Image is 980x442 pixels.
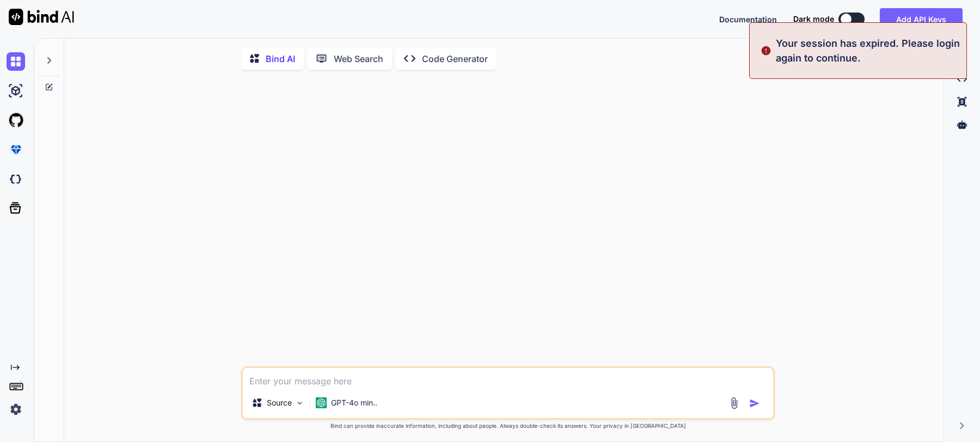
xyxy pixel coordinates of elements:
[331,397,377,408] p: GPT-4o min..
[749,398,760,409] img: icon
[422,52,488,65] p: Code Generator
[7,400,25,419] img: settings
[316,397,327,408] img: GPT-4o mini
[719,14,777,25] button: Documentation
[728,397,740,409] img: attachment
[267,397,292,408] p: Source
[266,52,295,65] p: Bind AI
[295,398,304,408] img: Pick Models
[7,140,25,159] img: premium
[793,14,834,24] span: Dark mode
[7,52,25,71] img: chat
[7,170,25,188] img: darkCloudIdeIcon
[9,9,74,25] img: Bind AI
[241,422,775,430] p: Bind can provide inaccurate information, including about people. Always double-check its answers....
[334,52,383,65] p: Web Search
[776,36,960,65] p: Your session has expired. Please login again to continue.
[719,15,777,24] span: Documentation
[7,111,25,130] img: githubLight
[880,8,963,30] button: Add API Keys
[7,82,25,100] img: ai-studio
[761,36,771,65] img: alert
